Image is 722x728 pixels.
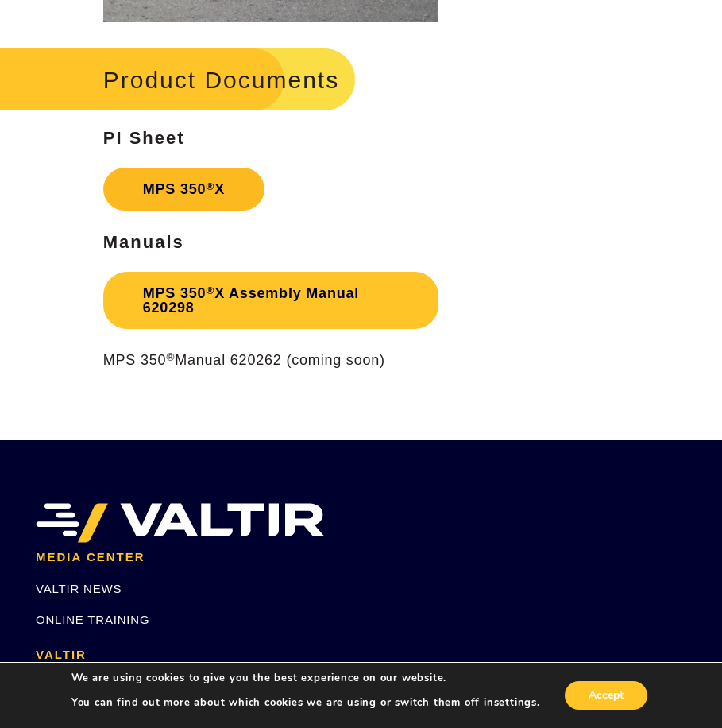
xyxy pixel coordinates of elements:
sup: ® [206,180,214,192]
p: You can find out more about which cookies we are using or switch them off in . [71,695,540,710]
a: VALTIR NEWS [36,582,122,595]
strong: MPS 350 X [143,181,225,197]
a: MPS 350®X Assembly Manual 620298 [103,272,438,329]
strong: Manuals [103,232,184,252]
p: MPS 350 Manual 620262 (coming soon) [103,351,438,370]
sup: ® [166,351,175,363]
button: settings [494,695,537,710]
img: VALTIR [36,503,324,543]
button: Accept [565,681,647,710]
a: ONLINE TRAINING [36,613,149,626]
sup: ® [206,285,214,296]
a: MPS 350®X [103,168,264,211]
h2: MEDIA CENTER [36,551,686,564]
h2: VALTIR [36,649,686,662]
strong: PI Sheet [103,128,185,148]
p: We are using cookies to give you the best experience on our website. [71,671,540,685]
